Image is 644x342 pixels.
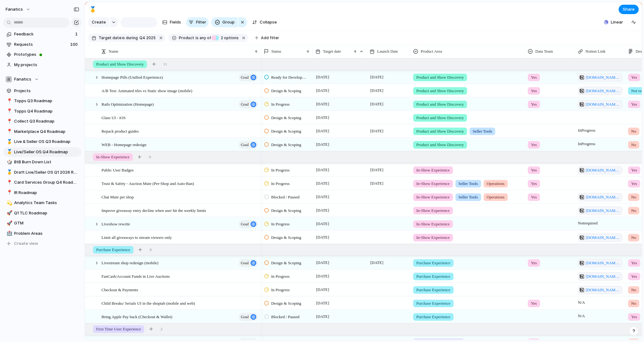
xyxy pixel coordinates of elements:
span: Seller Tools [459,194,478,200]
span: Yes [631,167,637,173]
button: Group [211,17,238,27]
span: Yes [631,181,637,187]
a: 💫Analytics Team Tasks [3,198,81,208]
span: Purchase Experience [96,247,130,253]
span: [DOMAIN_NAME][URL] [586,260,621,266]
span: Liveshow rewrite [101,220,130,227]
a: 📍Collect Q3 Roadmap [3,117,81,126]
span: Live/Seller OS Q4 Roadmap [14,149,79,155]
span: WEB - Homepage redesign [101,141,146,148]
span: [DATE] [314,286,331,293]
span: Trust & Safety - Auction Mute (Per-Shop and Auto-Ban) [101,180,194,187]
span: [DATE] [314,114,331,121]
span: Rails Optimization (Homepage) [101,100,154,108]
a: 📍Topps Q3 Roadmap [3,96,81,106]
span: Add filter [261,35,279,41]
span: Yes [631,273,637,280]
span: Blocked / Paused [271,314,299,320]
div: 📍 [7,97,11,105]
span: Product and Show Discovery [416,128,464,134]
span: In Progress [271,287,290,293]
div: 💫 [7,199,11,207]
span: Design & Scoping [271,300,301,307]
span: fanatics [6,6,23,13]
span: Design & Scoping [271,115,301,121]
span: [DATE] [314,141,331,148]
span: Ready for Development [271,74,307,81]
div: 🎲BtB Burn Down List [3,157,81,167]
div: 📍 [7,128,11,135]
span: In Progress [271,181,290,187]
span: [DOMAIN_NAME][URL] [586,88,621,94]
a: [DOMAIN_NAME][URL] [578,87,622,95]
div: 📍 [7,189,11,196]
a: [DOMAIN_NAME][URL] [578,100,622,108]
a: [DOMAIN_NAME][URL] [578,207,622,215]
span: GTM [14,220,79,226]
span: Design & Scoping [271,208,301,214]
span: [DATE] [314,234,331,241]
span: Purchase Experience [416,287,450,293]
a: 📍Marketplace Q4 Roadmap [3,127,81,136]
span: [DOMAIN_NAME][URL] [586,101,621,108]
button: Collapse [250,17,279,27]
a: Requests100 [3,40,81,49]
span: Notion Link [585,48,605,55]
span: Purchase Experience [416,314,450,320]
button: goal [239,259,258,267]
span: Yes [531,260,537,266]
span: Yes [531,142,537,148]
div: 📍Card Services Group Q4 Roadmap [3,178,81,187]
span: Purchase Experience [416,273,450,280]
span: Marketplace Q4 Roadmap [14,129,79,135]
span: Design & Scoping [271,234,301,241]
span: [DATE] [369,127,385,135]
span: [DOMAIN_NAME][URL] [586,234,621,241]
button: goal [239,100,258,108]
span: Launch Date [377,48,398,55]
span: [DATE] [314,259,331,266]
span: [DATE] [314,272,331,280]
span: In Progress [575,138,625,147]
span: [DATE] [314,193,331,201]
span: [DATE] [369,166,385,174]
span: Product [179,35,194,41]
span: Yes [631,101,637,108]
button: Add filter [251,34,283,42]
span: [DOMAIN_NAME][URL] [586,167,621,173]
span: Livestream shop redesign (mobile) [101,259,158,266]
span: In Progress [271,221,290,227]
button: 🚀 [6,220,12,226]
div: 🚀 [7,220,11,227]
span: Projects [14,88,79,94]
button: 📍 [6,108,12,114]
span: Product and Show Discovery [416,142,464,148]
span: [DOMAIN_NAME][URL] [586,273,621,280]
span: Design & Scoping [271,128,301,134]
span: [DOMAIN_NAME][URL] [586,74,621,81]
button: 📍 [6,190,12,196]
span: Card Services Group Q4 Roadmap [14,179,79,186]
span: 100 [70,41,79,48]
button: isany of [194,34,212,41]
span: Yes [531,167,537,173]
span: Draft Live/Seller OS Q1 2026 Roadmap [14,169,79,176]
span: 1 [75,31,79,37]
span: No [631,234,636,241]
a: [DOMAIN_NAME][URL] [578,259,622,267]
span: Glass UI - iOS [101,114,126,121]
span: [DATE] [369,73,385,81]
span: No [631,194,636,200]
a: 🥇Live/Seller OS Q4 Roadmap [3,147,81,157]
span: [DATE] [369,180,385,187]
span: Improve giveaway entry decline when user hit the weekly limits [101,207,206,214]
a: Projects [3,86,81,96]
button: 💫 [6,200,12,206]
button: 📍 [6,179,12,186]
span: Checkout & Payments [101,286,138,293]
span: In Progress [271,273,290,280]
a: 🚀Q1 TLC Roadmap [3,208,81,218]
span: Yes [531,194,537,200]
div: 🚀GTM [3,218,81,228]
